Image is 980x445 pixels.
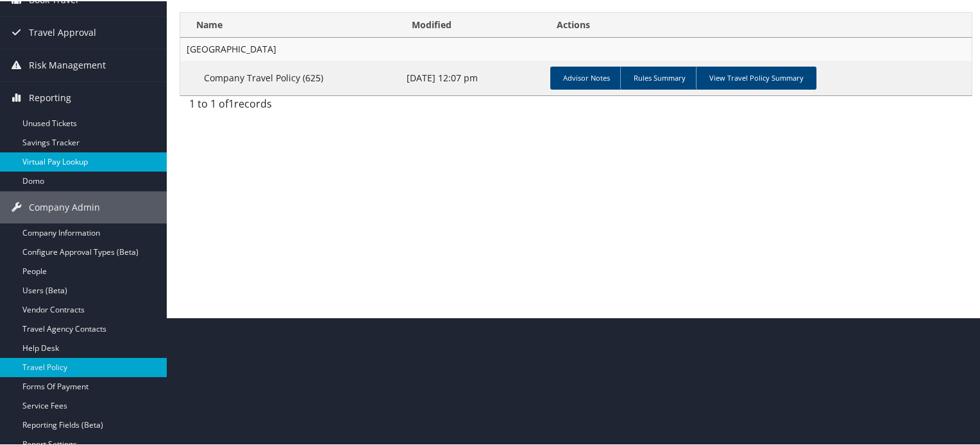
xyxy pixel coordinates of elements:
[29,48,106,80] span: Risk Management
[180,36,972,60] td: [GEOGRAPHIC_DATA]
[400,60,545,94] td: [DATE] 12:07 pm
[189,95,368,117] div: 1 to 1 of records
[696,65,816,88] a: View Travel Policy Summary
[620,65,698,88] a: Rules Summary
[29,81,71,113] span: Reporting
[400,12,545,36] th: Modified: activate to sort column descending
[180,60,400,94] td: Company Travel Policy (625)
[180,12,400,36] th: Name: activate to sort column ascending
[550,65,623,88] a: Advisor Notes
[29,190,100,222] span: Company Admin
[29,15,96,47] span: Travel Approval
[228,95,234,109] span: 1
[545,12,972,36] th: Actions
